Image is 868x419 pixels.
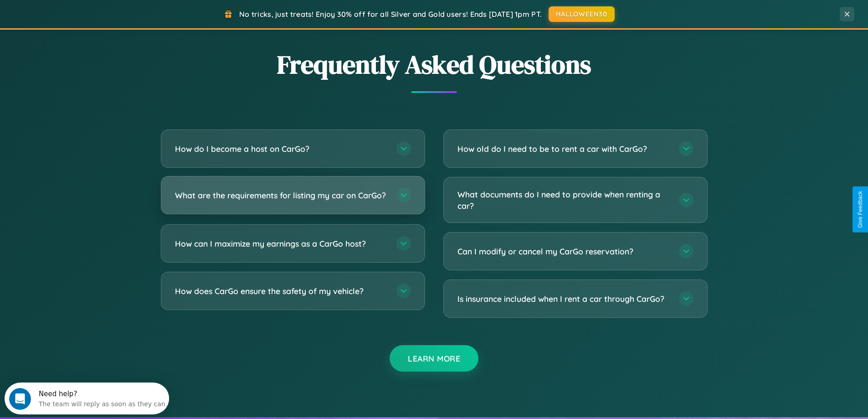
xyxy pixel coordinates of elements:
h3: How can I maximize my earnings as a CarGo host? [175,238,387,249]
span: No tricks, just treats! Enjoy 30% off for all Silver and Gold users! Ends [DATE] 1pm PT. [239,10,542,19]
iframe: Intercom live chat [9,388,31,410]
div: Give Feedback [857,191,863,228]
h3: Is insurance included when I rent a car through CarGo? [457,293,670,305]
h3: What documents do I need to provide when renting a car? [457,189,670,211]
h3: Can I modify or cancel my CarGo reservation? [457,246,670,257]
h3: How do I become a host on CarGo? [175,143,387,155]
h2: Frequently Asked Questions [161,47,708,82]
h3: How does CarGo ensure the safety of my vehicle? [175,285,387,297]
h3: How old do I need to be to rent a car with CarGo? [457,143,670,155]
iframe: Intercom live chat discovery launcher [5,383,169,414]
button: HALLOWEEN30 [549,6,615,22]
button: Learn More [390,345,478,372]
div: Open Intercom Messenger [4,4,169,29]
h3: What are the requirements for listing my car on CarGo? [175,190,387,201]
div: The team will reply as soon as they can [34,15,161,25]
div: Need help? [34,8,161,15]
